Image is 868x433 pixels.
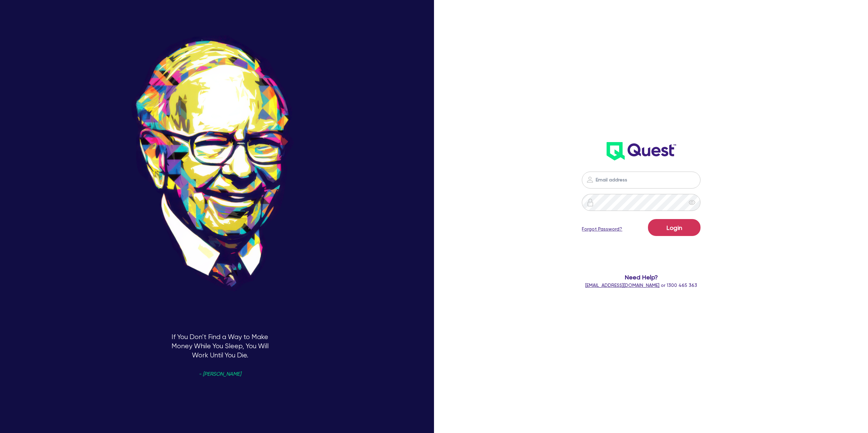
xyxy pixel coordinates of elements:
[585,282,659,288] a: [EMAIL_ADDRESS][DOMAIN_NAME]
[582,172,701,189] input: Email address
[586,198,594,206] img: icon-password
[199,372,241,377] span: - [PERSON_NAME]
[689,199,695,206] span: eye
[585,282,697,288] span: or 1300 465 363
[648,219,701,236] button: Login
[521,273,762,282] span: Need Help?
[586,176,594,184] img: icon-password
[607,142,676,160] img: wH2k97JdezQIQAAAABJRU5ErkJggg==
[582,225,622,233] a: Forgot Password?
